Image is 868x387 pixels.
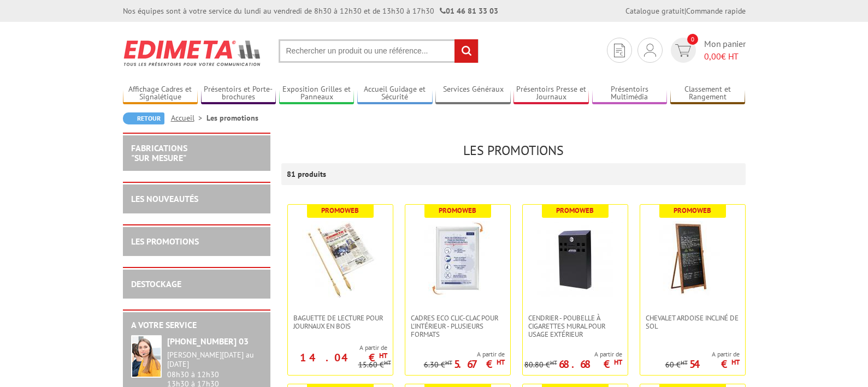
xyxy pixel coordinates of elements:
[411,314,505,338] span: Cadres Eco Clic-Clac pour l'intérieur - Plusieurs formats
[497,358,505,367] sup: HT
[300,354,387,361] p: 14.04 €
[131,236,199,247] a: LES PROMOTIONS
[674,206,711,215] b: Promoweb
[654,221,731,297] img: Chevalet Ardoise incliné de sol
[293,314,387,330] span: Baguette de lecture pour journaux en bois
[131,142,187,163] a: FABRICATIONS"Sur Mesure"
[123,33,262,73] img: Edimeta
[123,112,164,124] a: Retour
[279,39,479,63] input: Rechercher un produit ou une référence...
[528,314,622,338] span: CENDRIER - POUBELLE À CIGARETTES MURAL POUR USAGE EXTÉRIEUR
[640,314,745,330] a: Chevalet Ardoise incliné de sol
[420,221,496,297] img: Cadres Eco Clic-Clac pour l'intérieur - Plusieurs formats
[167,350,262,369] div: [PERSON_NAME][DATE] au [DATE]
[131,320,262,330] h2: A votre service
[523,314,628,338] a: CENDRIER - POUBELLE À CIGARETTES MURAL POUR USAGE EXTÉRIEUR
[668,38,746,63] a: devis rapide 0 Mon panier 0,00€ HT
[302,221,379,297] img: Baguette de lecture pour journaux en bois
[625,6,684,16] a: Catalogue gratuit
[556,206,594,215] b: Promoweb
[675,44,691,57] img: devis rapide
[379,351,387,360] sup: HT
[123,85,198,103] a: Affichage Cadres et Signalétique
[131,335,162,378] img: widget-service.jpg
[358,361,391,369] p: 15.60 €
[201,85,276,103] a: Présentoirs et Porte-brochures
[559,361,622,367] p: 68.68 €
[384,359,391,366] sup: HT
[686,6,746,16] a: Commande rapide
[357,85,433,103] a: Accueil Guidage et Sécurité
[405,314,510,338] a: Cadres Eco Clic-Clac pour l'intérieur - Plusieurs formats
[424,361,452,369] p: 6.30 €
[665,361,688,369] p: 60 €
[321,206,359,215] b: Promoweb
[644,44,656,57] img: devis rapide
[206,112,258,123] li: Les promotions
[524,350,622,359] span: A partir de
[171,113,206,123] a: Accueil
[681,359,688,366] sup: HT
[454,361,505,367] p: 5.67 €
[625,5,746,16] div: |
[670,85,746,103] a: Classement et Rangement
[463,142,564,159] span: Les promotions
[445,359,452,366] sup: HT
[550,359,557,366] sup: HT
[592,85,668,103] a: Présentoirs Multimédia
[288,343,387,352] span: A partir de
[439,206,476,215] b: Promoweb
[131,278,181,289] a: DESTOCKAGE
[646,314,740,330] span: Chevalet Ardoise incliné de sol
[614,358,622,367] sup: HT
[704,51,721,62] span: 0,00
[537,221,613,297] img: CENDRIER - POUBELLE À CIGARETTES MURAL POUR USAGE EXTÉRIEUR
[167,336,249,347] strong: [PHONE_NUMBER] 03
[614,44,625,57] img: devis rapide
[689,361,740,367] p: 54 €
[454,39,478,63] input: rechercher
[524,361,557,369] p: 80.80 €
[279,85,355,103] a: Exposition Grilles et Panneaux
[731,358,740,367] sup: HT
[288,314,393,330] a: Baguette de lecture pour journaux en bois
[687,34,698,45] span: 0
[424,350,505,359] span: A partir de
[704,38,746,63] span: Mon panier
[704,50,746,63] span: € HT
[513,85,589,103] a: Présentoirs Presse et Journaux
[287,163,328,185] p: 81 produits
[665,350,740,359] span: A partir de
[131,193,198,204] a: LES NOUVEAUTÉS
[123,5,498,16] div: Nos équipes sont à votre service du lundi au vendredi de 8h30 à 12h30 et de 13h30 à 17h30
[440,6,498,16] strong: 01 46 81 33 03
[435,85,511,103] a: Services Généraux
